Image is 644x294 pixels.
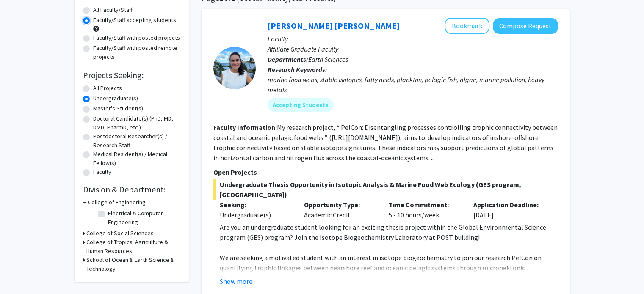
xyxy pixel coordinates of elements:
label: Postdoctoral Researcher(s) / Research Staff [93,132,180,150]
button: Show more [220,276,252,286]
p: Application Deadline: [473,200,545,210]
h3: School of Ocean & Earth Science & Technology [86,256,180,273]
label: Medical Resident(s) / Medical Fellow(s) [93,150,180,168]
p: Seeking: [220,200,292,210]
h2: Division & Department: [83,184,180,195]
h3: College of Social Sciences [86,229,154,238]
label: Faculty [93,168,111,176]
label: Doctoral Candidate(s) (PhD, MD, DMD, PharmD, etc.) [93,114,180,132]
label: Undergraduate(s) [93,94,138,103]
p: Affiliate Graduate Faculty [268,44,558,54]
p: Opportunity Type: [304,200,376,210]
label: Electrical & Computer Engineering [108,209,178,227]
span: Earth Sciences [308,55,348,63]
button: Compose Request to Rita Garcia Seoane [493,18,558,34]
p: We are seeking a motivated student with an interest in isotope biogeochemistry to join our resear... [220,253,558,293]
iframe: Chat [6,256,36,288]
label: Faculty/Staff accepting students [93,16,176,25]
p: Are you an undergraduate student looking for an exciting thesis project within the Global Environ... [220,222,558,242]
p: Open Projects [213,167,558,177]
div: Academic Credit [298,200,382,220]
b: Faculty Information: [213,123,277,132]
mat-chip: Accepting Students [268,98,334,112]
button: Add Rita Garcia Seoane to Bookmarks [445,18,489,34]
label: Faculty/Staff with posted remote projects [93,44,180,61]
h3: College of Engineering [88,198,146,207]
label: All Projects [93,84,122,93]
div: marine food webs, stable isotopes, fatty acids, plankton, pelagic fish, algae, marine pollution, ... [268,74,558,95]
b: Research Keywords: [268,65,327,74]
fg-read-more: My research project, “ PelCon: Disentangling processes controlling trophic connectivity between c... [213,123,558,162]
p: Time Commitment: [389,200,461,210]
label: Master's Student(s) [93,104,143,113]
span: Undergraduate Thesis Opportunity in Isotopic Analysis & Marine Food Web Ecology (GES program, [GE... [213,179,558,200]
label: Faculty/Staff with posted projects [93,33,180,42]
div: Undergraduate(s) [220,210,292,220]
label: All Faculty/Staff [93,5,133,14]
p: Faculty [268,34,558,44]
b: Departments: [268,55,308,63]
h3: College of Tropical Agriculture & Human Resources [86,238,180,256]
h2: Projects Seeking: [83,70,180,80]
div: [DATE] [467,200,552,220]
a: [PERSON_NAME] [PERSON_NAME] [268,20,400,31]
div: 5 - 10 hours/week [382,200,467,220]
